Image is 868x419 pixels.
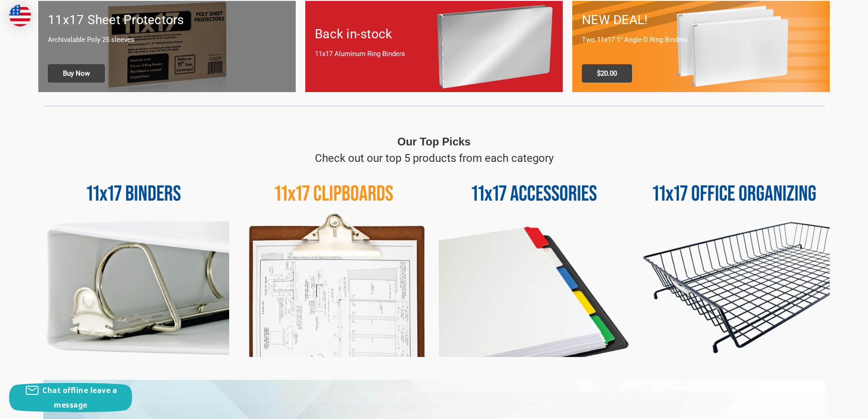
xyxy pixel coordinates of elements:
[582,64,632,83] span: $20.00
[439,166,630,357] img: 11x17 Accessories
[315,25,553,44] h1: Back in-stock
[397,134,471,150] p: Our Top Picks
[48,64,105,83] span: Buy Now
[38,166,229,357] img: 11x17 Binders
[9,5,31,26] img: duty and tax information for United States
[793,394,868,419] iframe: Google Customer Reviews
[38,1,296,92] a: 11x17 sheet protectors 11x17 Sheet Protectors Archivalable Poly 25 sleeves Buy Now
[48,35,286,45] p: Archivalable Poly 25 sleeves
[48,10,286,30] h1: 11x17 Sheet Protectors
[582,35,820,45] p: Two 11x17 1" Angle-D Ring Binders
[572,1,830,92] a: 11x17 Binder 2-pack only $20.00 NEW DEAL! Two 11x17 1" Angle-D Ring Binders $20.00
[639,166,830,357] img: 11x17 Office Organizing
[315,49,553,59] p: 11x17 Aluminum Ring Binders
[315,150,554,166] p: Check out our top 5 products from each category
[9,383,132,412] button: Chat offline leave a message
[305,1,563,92] a: Back in-stock 11x17 Aluminum Ring Binders
[582,10,820,30] h1: NEW DEAL!
[42,385,117,410] span: Chat offline leave a message
[239,166,430,357] img: 11x17 Clipboards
